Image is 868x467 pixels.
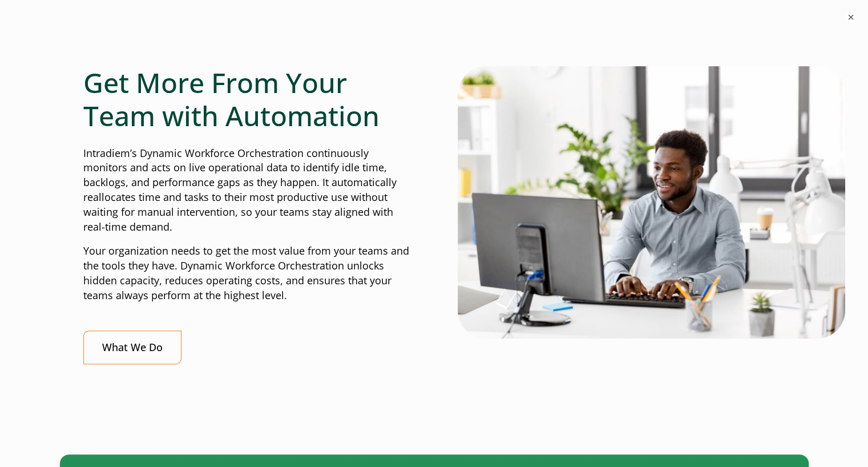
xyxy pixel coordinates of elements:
img: Man typing on computer with real-time automation [458,66,845,338]
p: Intradiem’s Dynamic Workforce Orchestration continuously monitors and acts on live operational da... [83,146,411,235]
a: What We Do [83,331,181,364]
h2: Get More From Your Team with Automation [83,66,411,132]
p: Your organization needs to get the most value from your teams and the tools they have. Dynamic Wo... [83,244,411,303]
button: × [845,11,857,23]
